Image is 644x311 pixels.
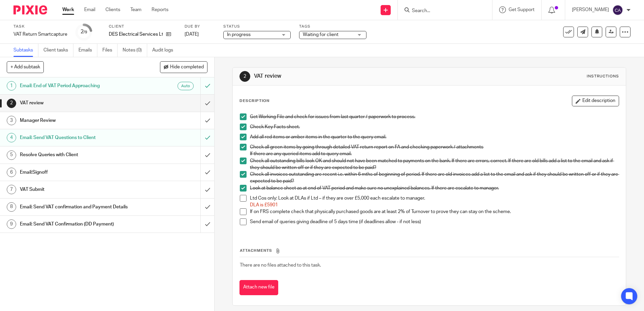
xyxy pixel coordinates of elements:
div: 8 [7,202,16,212]
span: DLA is £5901 [250,203,278,207]
small: /9 [84,30,87,34]
h1: VAT review [20,98,136,108]
label: Status [223,24,291,29]
h1: VAT Submit [20,184,136,195]
div: 4 [7,133,16,142]
div: 9 [7,219,16,229]
div: VAT Return Smartcapture [13,31,67,38]
span: Waiting for client [303,32,339,37]
p: [PERSON_NAME] [572,6,609,13]
span: In progress [227,32,251,37]
label: Tags [299,24,366,29]
button: Attach new file [239,280,278,295]
button: Edit description [572,96,619,106]
h1: VAT review [254,73,444,80]
p: Check all invoices outstanding are recent i.e. within 6 mths of beginning of period. If there are... [250,171,618,185]
a: Clients [105,6,120,13]
p: Check all green items by going through detailed VAT return report on FA and checking paperwork / ... [250,144,618,150]
h1: Resolve Queries with Client [20,150,136,160]
a: Client tasks [43,44,73,57]
p: Description [239,98,269,104]
span: Attachments [240,249,272,252]
p: Ltd Cos only: Look at DLAs if Ltd – if they are over £5,000 each escalate to manager. [250,195,618,202]
a: Audit logs [152,44,178,57]
p: Check all outstanding bills look OK and should not have been matched to payments on the bank. If ... [250,158,618,171]
label: Client [109,24,176,29]
h1: Email:Signoff [20,167,136,177]
input: Search [411,8,472,14]
div: 6 [7,168,16,177]
p: Check Key Facts sheet. [250,124,618,130]
div: 2 [80,28,87,36]
div: 7 [7,185,16,194]
img: Pixie [13,5,47,14]
label: Due by [185,24,215,29]
a: Subtasks [13,44,38,57]
button: Hide completed [160,61,207,73]
img: svg%3E [612,5,623,15]
p: Send email of queries giving deadline of 5 days time (if deadlines allow - if not less) [250,218,618,225]
a: Team [130,6,141,13]
a: Work [62,6,74,13]
p: Add all red items or amber items in the quarter to the query email. [250,134,618,140]
label: Task [13,24,67,29]
div: 1 [7,81,16,91]
span: Hide completed [170,65,204,70]
a: Files [102,44,118,57]
p: Look at balance sheet as at end of VAT period and make sure no unexplained balances. If there are... [250,185,618,192]
h1: Manager Review [20,115,136,126]
p: Get Working File and check for issues from last quarter / paperwork to process. [250,113,618,120]
div: Auto [178,82,194,90]
h1: Email: Send VAT Confirmation (DD Payment) [20,219,136,229]
span: There are no files attached to this task. [240,263,321,268]
span: Get Support [509,7,535,12]
a: Email [84,6,95,13]
div: 2 [239,71,250,82]
h1: Email: Send VAT confirmation and Payment Details [20,202,136,212]
div: Instructions [587,74,619,79]
h1: Email: Send VAT Questions to Client [20,133,136,143]
button: + Add subtask [7,61,44,73]
div: 2 [7,99,16,108]
a: Emails [78,44,97,57]
h1: Email: End of VAT Period Approaching [20,81,136,91]
p: DES Electrical Services Ltd [109,31,163,38]
div: 3 [7,116,16,125]
a: Notes (0) [123,44,147,57]
div: 5 [7,150,16,160]
a: Reports [152,6,168,13]
span: [DATE] [185,32,199,37]
p: If on FRS complete check that physically purchased goods are at least 2% of Turnover to prove the... [250,208,618,215]
p: If there are any queried items add to query email. [250,150,618,157]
